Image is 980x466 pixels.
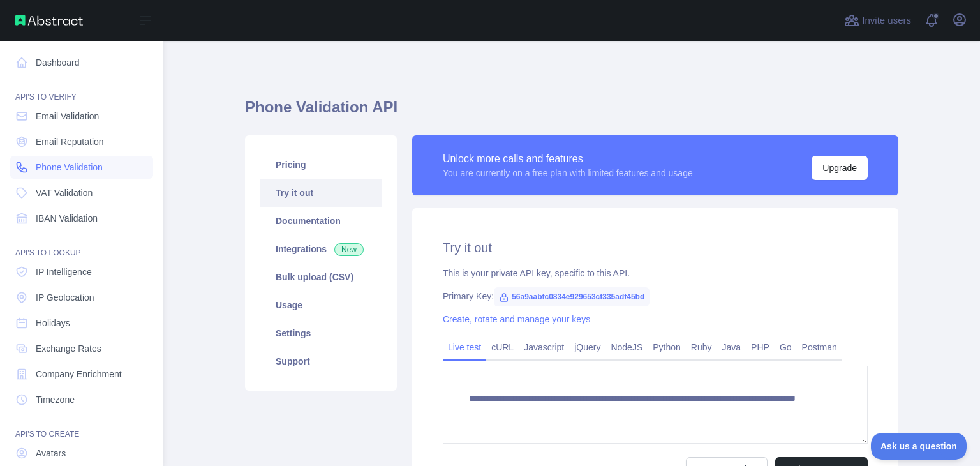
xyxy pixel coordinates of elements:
[260,179,382,207] a: Try it out
[842,10,914,31] button: Invite users
[746,337,775,357] a: PHP
[569,337,605,357] a: jQuery
[812,156,868,180] button: Upgrade
[10,286,153,309] a: IP Geolocation
[10,181,153,204] a: VAT Validation
[443,239,868,257] h2: Try it out
[10,442,153,465] a: Avatars
[443,337,486,357] a: Live test
[36,161,103,174] span: Phone Validation
[10,232,153,258] div: API'S TO LOOKUP
[36,393,75,406] span: Timezone
[443,267,868,280] div: This is your private API key, specific to this API.
[605,337,648,357] a: NodeJS
[797,337,842,357] a: Postman
[36,447,66,460] span: Avatars
[443,314,590,324] a: Create, rotate and manage your keys
[15,15,83,26] img: Abstract API
[36,135,104,148] span: Email Reputation
[10,388,153,411] a: Timezone
[260,235,382,263] a: Integrations New
[36,186,93,199] span: VAT Validation
[36,368,122,380] span: Company Enrichment
[36,266,92,278] span: IP Intelligence
[245,97,898,128] h1: Phone Validation API
[10,363,153,386] a: Company Enrichment
[686,337,717,357] a: Ruby
[10,337,153,360] a: Exchange Rates
[260,319,382,347] a: Settings
[10,77,153,102] div: API'S TO VERIFY
[36,291,94,304] span: IP Geolocation
[717,337,746,357] a: Java
[775,337,797,357] a: Go
[10,105,153,128] a: Email Validation
[36,110,99,123] span: Email Validation
[10,414,153,439] div: API'S TO CREATE
[260,263,382,291] a: Bulk upload (CSV)
[862,13,911,28] span: Invite users
[443,151,693,167] div: Unlock more calls and features
[334,243,364,256] span: New
[260,291,382,319] a: Usage
[648,337,686,357] a: Python
[443,167,693,179] div: You are currently on a free plan with limited features and usage
[486,337,519,357] a: cURL
[260,151,382,179] a: Pricing
[443,290,868,303] div: Primary Key:
[10,312,153,334] a: Holidays
[36,212,98,225] span: IBAN Validation
[10,156,153,179] a: Phone Validation
[10,260,153,283] a: IP Intelligence
[10,51,153,74] a: Dashboard
[36,317,70,329] span: Holidays
[260,207,382,235] a: Documentation
[871,433,967,460] iframe: Toggle Customer Support
[10,130,153,153] a: Email Reputation
[519,337,569,357] a: Javascript
[36,342,101,355] span: Exchange Rates
[260,347,382,375] a: Support
[10,207,153,230] a: IBAN Validation
[494,287,650,306] span: 56a9aabfc0834e929653cf335adf45bd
